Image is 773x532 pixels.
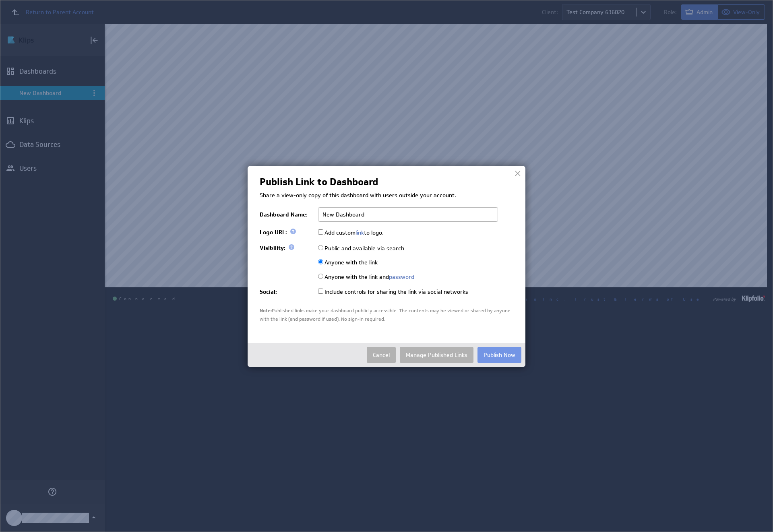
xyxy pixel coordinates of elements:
td: Visibility: [260,239,314,255]
button: Cancel [367,347,396,363]
span: Note: [260,307,272,314]
input: Anyone with the link [318,259,323,264]
h2: Publish Link to Dashboard [260,178,378,186]
button: Publish Now [477,347,521,363]
input: Public and available via search [318,245,323,250]
label: Anyone with the link and [318,273,414,280]
a: password [389,273,414,280]
td: Social: [260,284,314,299]
input: Anyone with the link andpassword [318,274,323,279]
label: Public and available via search [318,245,404,252]
td: Logo URL: [260,225,314,239]
label: Include controls for sharing the link via social networks [318,288,468,295]
input: Add customlinkto logo. [318,229,323,235]
p: Share a view-only copy of this dashboard with users outside your account. [260,192,513,200]
a: link [355,229,364,236]
label: Anyone with the link [318,259,378,266]
input: Include controls for sharing the link via social networks [318,289,323,294]
div: Published links make your dashboard publicly accessible. The contents may be viewed or shared by ... [260,307,513,323]
a: Manage Published Links [400,347,473,363]
td: Dashboard Name: [260,204,314,225]
label: Add custom to logo. [318,229,384,236]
